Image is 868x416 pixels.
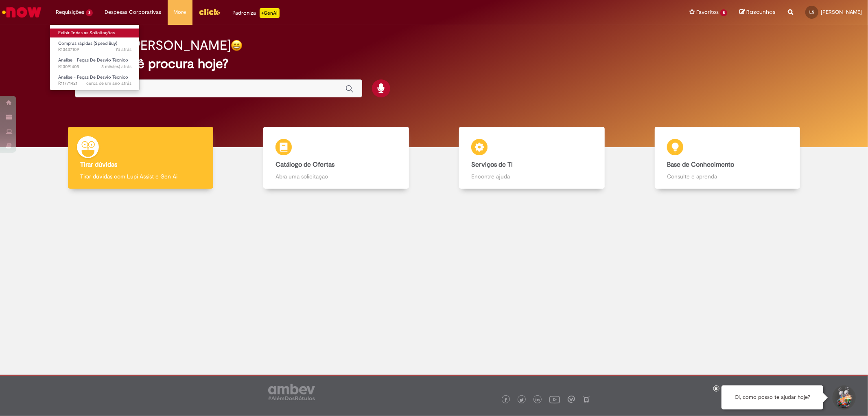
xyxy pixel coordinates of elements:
div: Oi, como posso te ajudar hoje? [722,385,823,409]
span: R11771421 [58,80,131,87]
span: Análise - Peças De Desvio Técnico [58,57,128,63]
a: Rascunhos [739,9,776,16]
span: [PERSON_NAME] [821,9,862,15]
p: Encontre ajuda [471,172,592,180]
time: 23/05/2025 15:34:29 [101,64,131,70]
span: Favoritos [696,8,719,16]
time: 18/07/2024 13:02:44 [86,80,131,86]
img: click_logo_yellow_360x200.png [199,6,221,18]
a: Aberto R13091405 : Análise - Peças De Desvio Técnico [50,56,140,71]
a: Serviços de TI Encontre ajuda [434,127,630,189]
div: Padroniza [233,8,280,18]
img: logo_footer_ambev_rotulo_gray.png [268,384,315,400]
time: 21/08/2025 15:42:57 [116,46,131,53]
img: logo_footer_twitter.png [520,398,524,402]
img: happy-face.png [231,40,243,51]
span: Requisições [56,8,84,16]
span: 8 [720,9,727,16]
img: logo_footer_facebook.png [504,398,508,402]
img: ServiceNow [1,4,43,20]
a: Base de Conhecimento Consulte e aprenda [630,127,825,189]
span: Compras rápidas (Speed Buy) [58,40,117,46]
h2: O que você procura hoje? [75,57,793,71]
span: Análise - Peças De Desvio Técnico [58,74,128,80]
span: cerca de um ano atrás [86,80,131,86]
span: 3 [86,9,93,16]
img: logo_footer_naosei.png [583,396,590,403]
a: Aberto R11771421 : Análise - Peças De Desvio Técnico [50,73,140,88]
span: 3 mês(es) atrás [101,64,131,70]
span: More [174,8,186,16]
span: R13437109 [58,46,131,53]
b: Base de Conhecimento [667,161,734,169]
a: Aberto R13437109 : Compras rápidas (Speed Buy) [50,39,140,54]
b: Serviços de TI [471,161,513,169]
h2: Bom dia, [PERSON_NAME] [75,38,231,53]
a: Exibir Todas as Solicitações [50,29,140,37]
button: Iniciar Conversa de Suporte [831,385,856,410]
p: +GenAi [260,8,280,18]
ul: Requisições [50,24,140,90]
p: Abra uma solicitação [275,172,396,180]
img: logo_footer_workplace.png [568,396,575,403]
b: Tirar dúvidas [80,161,117,169]
img: logo_footer_linkedin.png [536,398,540,403]
span: LS [809,9,814,15]
span: R13091405 [58,64,131,70]
span: Despesas Corporativas [105,8,162,16]
span: Rascunhos [746,8,776,16]
b: Catálogo de Ofertas [275,161,335,169]
a: Tirar dúvidas Tirar dúvidas com Lupi Assist e Gen Ai [43,127,238,189]
span: 7d atrás [116,46,131,53]
a: Catálogo de Ofertas Abra uma solicitação [238,127,434,189]
p: Consulte e aprenda [667,172,788,180]
img: logo_footer_youtube.png [549,394,560,405]
p: Tirar dúvidas com Lupi Assist e Gen Ai [80,172,201,180]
